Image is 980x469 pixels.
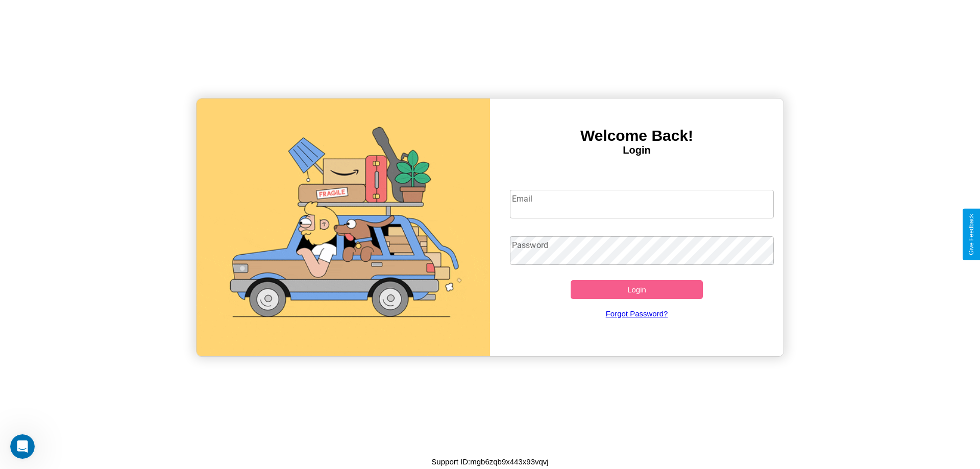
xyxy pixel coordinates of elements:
[968,214,975,255] div: Give Feedback
[197,98,490,356] img: gif
[490,144,783,156] h4: Login
[505,299,769,328] a: Forgot Password?
[571,280,703,299] button: Login
[490,127,783,144] h3: Welcome Back!
[431,455,548,468] p: Support ID: mgb6zqb9x443x93vqvj
[10,434,35,459] iframe: Intercom live chat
